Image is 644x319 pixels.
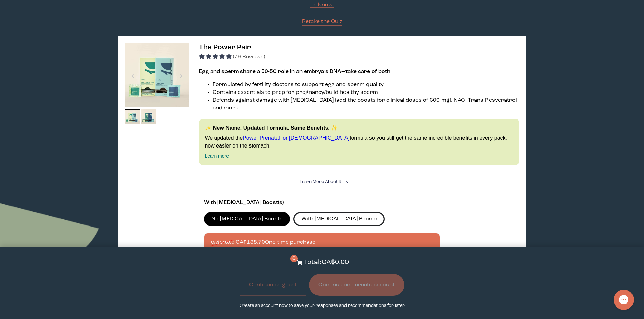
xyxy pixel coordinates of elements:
[199,44,251,51] span: The Power Pair
[293,212,385,226] label: With [MEDICAL_DATA] Boosts
[302,19,342,24] span: Retake the Quiz
[243,135,350,141] a: Power Prenatal for [DEMOGRAPHIC_DATA]
[240,302,405,309] p: Create an account now to save your responses and recommendations for later
[302,18,342,26] a: Retake the Quiz
[205,153,229,159] a: Learn more
[309,274,404,296] button: Continue and create account
[199,69,390,74] strong: Egg and sperm share a 50-50 role in an embryo’s DNA—take care of both
[125,109,140,125] img: thumbnail image
[141,109,157,125] img: thumbnail image
[300,180,341,184] span: Learn More About it
[205,134,514,150] p: We updated the formula so you still get the same incredible benefits in every pack, now easier on...
[213,81,519,89] li: Formulated by fertility doctors to support egg and sperm quality
[240,274,306,296] button: Continue as guest
[204,199,440,207] p: With [MEDICAL_DATA] Boost(s)
[300,179,345,185] summary: Learn More About it <
[205,125,338,131] strong: ✨ New Name. Updated Formula. Same Benefits. ✨
[125,43,189,107] img: thumbnail image
[343,180,350,184] i: <
[290,255,298,262] span: 0
[610,287,637,312] iframe: Gorgias live chat messenger
[304,258,349,267] p: Total: CA$0.00
[213,89,519,97] li: Contains essentials to prep for pregnancy/build healthy sperm
[204,212,290,226] label: No [MEDICAL_DATA] Boosts
[199,54,233,60] span: 4.92 stars
[213,97,519,112] li: Defends against damage with [MEDICAL_DATA] (add the boosts for clinical doses of 600 mg), NAC, Tr...
[233,54,265,60] span: (79 Reviews)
